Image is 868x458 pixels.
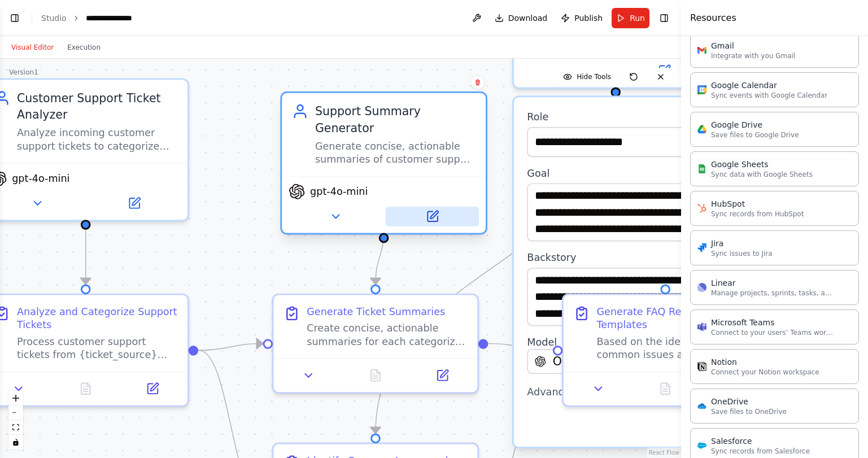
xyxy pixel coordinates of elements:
[310,185,368,198] span: gpt-4o-mini
[711,91,827,100] p: Sync events with Google Calendar
[711,328,835,337] p: Connect to your users’ Teams workspaces
[711,119,799,130] div: Google Drive
[690,11,736,25] h4: Resources
[17,90,177,123] div: Customer Support Ticket Analyzer
[5,41,60,54] button: Visual Editor
[341,365,411,385] button: No output available
[470,75,485,90] button: Delete node
[527,251,828,264] label: Backstory
[41,14,67,23] a: Studio
[596,335,757,361] div: Based on the identified common issues and patterns, create professional response templates for fr...
[367,230,392,285] g: Edge from 1249ed1d-405c-49b4-940c-44ce9ceee557 to 411b711a-8579-437f-b545-59a4258377b8
[577,72,611,81] span: Hide Tools
[711,396,787,407] div: OneDrive
[7,10,23,26] button: Show left sidebar
[490,8,552,28] button: Download
[697,322,706,331] img: Microsoft Teams
[77,230,94,285] g: Edge from f47ae0ee-575d-4450-83ff-c179fd035bbe to ec82720d-7b5c-4cf2-97b4-d20930b8f701
[17,335,177,361] div: Process customer support tickets from {ticket_source} and categorize them by urgency level (Criti...
[711,356,819,368] div: Notion
[697,85,706,94] img: Google Calendar
[508,12,548,24] span: Download
[17,126,177,152] div: Analyze incoming customer support tickets to categorize them by urgency level (Critical, High, Me...
[553,353,674,369] span: OpenAI - gpt-4o-mini
[272,294,479,394] div: Generate Ticket SummariesCreate concise, actionable summaries for each categorized support ticket...
[711,40,795,51] div: Gmail
[367,97,624,433] g: Edge from ead04c80-9cb0-46d1-b508-fa0b2ca7754b to 9380a2ef-4bf2-40ac-b348-e7628784f43e
[124,379,181,399] button: Open in side panel
[8,435,23,450] button: toggle interactivity
[488,335,552,359] g: Edge from 411b711a-8579-437f-b545-59a4258377b8 to 3d5fbdef-951d-4600-ae48-96e262523e4c
[414,365,471,385] button: Open in side panel
[697,125,706,134] img: Google Drive
[711,80,827,91] div: Google Calendar
[656,10,672,26] button: Hide right sidebar
[612,8,649,28] button: Run
[8,391,23,450] div: React Flow controls
[8,391,23,405] button: zoom in
[711,249,773,258] p: Sync issues to Jira
[17,305,177,331] div: Analyze and Categorize Support Tickets
[697,46,706,55] img: Gmail
[562,294,769,407] div: Generate FAQ Response TemplatesBased on the identified common issues and patterns, create profess...
[711,407,787,416] p: Save files to OneDrive
[307,305,445,318] div: Generate Ticket Summaries
[527,384,828,400] button: Advanced Options
[711,289,835,298] p: Manage projects, sprints, tasks, and bug tracking in Linear
[617,61,711,81] button: Open in side panel
[711,368,819,377] p: Connect your Notion workspace
[697,243,706,252] img: Jira
[386,207,479,226] button: Open in side panel
[8,405,23,420] button: zoom out
[711,159,813,170] div: Google Sheets
[527,335,828,348] label: Model
[574,12,603,24] span: Publish
[697,164,706,173] img: Google Sheets
[649,450,679,456] a: React Flow attribution
[697,362,706,371] img: Notion
[711,277,835,289] div: Linear
[556,68,618,86] button: Hide Tools
[630,12,645,24] span: Run
[711,51,795,60] p: Integrate with you Gmail
[9,68,38,77] div: Version 1
[711,210,804,219] p: Sync records from HubSpot
[697,283,706,292] img: Linear
[711,130,799,139] p: Save files to Google Drive
[60,41,107,54] button: Execution
[315,139,476,166] div: Generate concise, actionable summaries of customer support tickets for the support team. Create c...
[527,349,828,374] button: OpenAI - gpt-4o-mini
[697,402,706,411] img: OneDrive
[711,447,810,456] p: Sync records from Salesforce
[697,204,706,213] img: HubSpot
[697,441,706,450] img: Salesforce
[12,172,69,185] span: gpt-4o-mini
[630,379,700,399] button: No output available
[596,305,757,331] div: Generate FAQ Response Templates
[527,385,617,398] span: Advanced Options
[711,317,835,328] div: Microsoft Teams
[198,335,263,359] g: Edge from ec82720d-7b5c-4cf2-97b4-d20930b8f701 to 411b711a-8579-437f-b545-59a4258377b8
[711,238,773,249] div: Jira
[527,167,828,180] label: Goal
[711,435,810,447] div: Salesforce
[88,193,181,213] button: Open in side panel
[527,111,828,124] label: Role
[307,322,467,348] div: Create concise, actionable summaries for each categorized support ticket. Each summary should inc...
[556,8,607,28] button: Publish
[280,95,487,238] div: Support Summary GeneratorGenerate concise, actionable summaries of customer support tickets for t...
[8,420,23,435] button: fit view
[711,170,813,179] p: Sync data with Google Sheets
[41,12,144,24] nav: breadcrumb
[711,198,804,210] div: HubSpot
[315,103,476,136] div: Support Summary Generator
[51,379,121,399] button: No output available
